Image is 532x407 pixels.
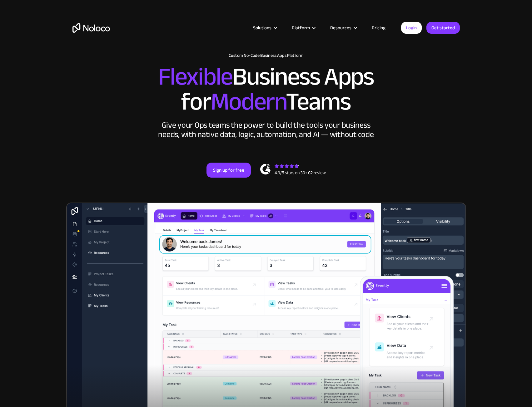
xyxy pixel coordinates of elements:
span: Flexible [158,53,232,100]
a: Pricing [364,24,393,32]
div: Platform [292,24,310,32]
div: Platform [284,24,322,32]
a: Login [401,22,422,34]
div: Give your Ops teams the power to build the tools your business needs, with native data, logic, au... [157,120,375,139]
span: Modern [211,78,286,125]
a: Get started [426,22,460,34]
a: Sign up for free [206,163,251,178]
div: Solutions [253,24,271,32]
div: Resources [330,24,351,32]
h2: Business Apps for Teams [72,64,460,114]
div: Resources [322,24,364,32]
div: Solutions [245,24,284,32]
a: home [72,23,110,33]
